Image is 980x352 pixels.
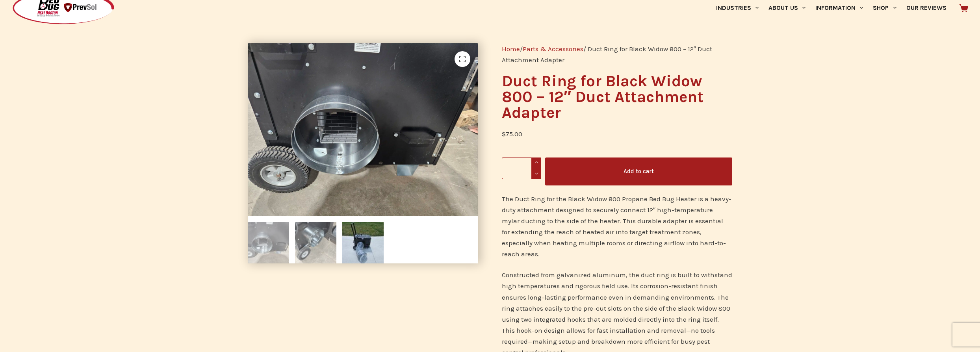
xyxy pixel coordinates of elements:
p: The Duct Ring for the Black Widow 800 Propane Bed Bug Heater is a heavy-duty attachment designed ... [502,193,732,259]
bdi: 75.00 [502,130,522,138]
a: View full-screen image gallery [455,51,470,67]
img: Duct ring attached to the Black Widow 800 Heater [248,222,289,263]
h1: Duct Ring for Black Widow 800 – 12″ Duct Attachment Adapter [502,73,732,120]
nav: Breadcrumb [502,43,732,65]
span: $ [502,130,506,138]
a: Home [502,45,520,53]
button: Add to cart [545,157,732,185]
input: Product quantity [502,157,541,179]
img: Mylar ducting attached to the Black Widow 800 Propane Heater using the duct ring [342,222,384,263]
img: Side of the duct ring attached to the Black Widow 800 Heater [295,222,336,263]
a: Parts & Accessories [523,45,583,53]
